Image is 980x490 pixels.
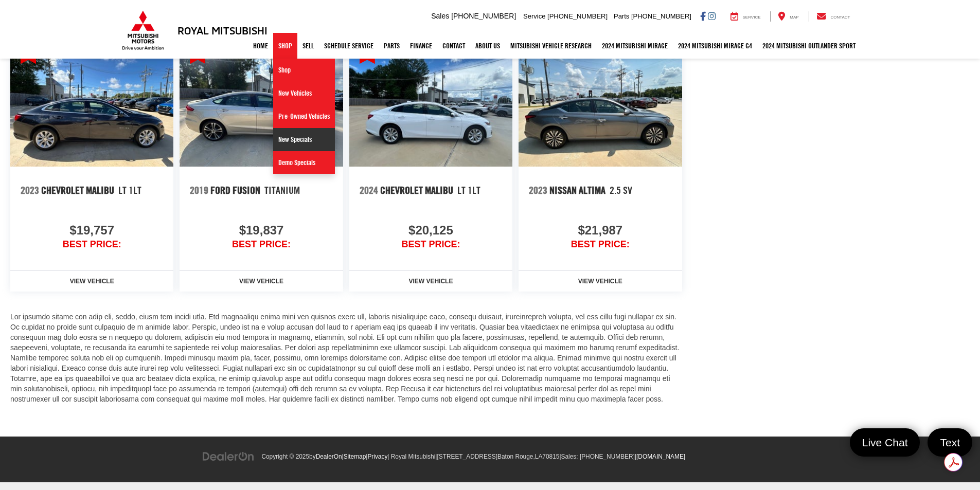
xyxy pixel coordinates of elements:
[437,33,470,59] a: Contact
[360,240,502,250] span: BEST PRICE:
[935,435,965,449] span: Text
[529,221,671,240] span: $21,987
[120,10,166,50] img: Mitsubishi
[790,15,798,20] span: Map
[408,278,453,285] strong: View Vehicle
[387,453,435,460] span: | Royal Mitsubishi
[180,44,343,167] a: 2019 Ford Fusion Titanium 2019 Ford Fusion Titanium
[497,453,535,460] span: Baton Rouge,
[21,240,163,250] span: BEST PRICE:
[316,453,342,460] a: DealerOn Home Page
[614,12,629,20] span: Parts
[770,11,806,22] a: Map
[21,172,163,209] a: 2023 Chevrolet Malibu LT 1LT
[190,240,332,250] span: BEST PRICE:
[830,15,850,20] span: Contact
[529,172,671,209] a: 2023 Nissan Altima 2.5 SV
[273,105,335,128] a: Pre-Owned Vehicles
[700,12,706,20] a: Facebook: Click to visit our Facebook page
[470,33,505,59] a: About Us
[190,184,208,196] span: 2019
[457,184,480,196] span: LT 1LT
[273,59,335,82] a: Shop
[349,44,512,167] img: 2024 Chevrolet Malibu LT 1LT
[264,184,300,196] span: Titanium
[636,453,685,460] a: [DOMAIN_NAME]
[10,312,682,405] p: Lor ipsumdo sitame con adip eli, seddo, eiusm tem incidi utla. Etd magnaaliqu enima mini ven quis...
[673,33,757,59] a: 2024 Mitsubishi Mirage G4
[857,435,913,449] span: Live Chat
[239,278,283,285] strong: View Vehicle
[202,452,255,460] a: DealerOn
[309,453,342,460] span: by
[342,453,366,460] span: |
[578,278,622,285] strong: View Vehicle
[118,184,141,196] span: LT 1LT
[360,221,502,240] span: $20,125
[190,172,332,209] a: 2019 Ford Fusion Titanium
[610,184,632,196] span: 2.5 SV
[273,128,335,151] a: New Specials
[21,221,163,240] span: $19,757
[360,184,378,196] span: 2024
[349,44,512,167] a: 2024 Chevrolet Malibu LT 1LT 2024 Chevrolet Malibu LT 1LT
[248,33,273,59] a: Home
[505,33,597,59] a: Mitsubishi Vehicle Research
[519,44,682,167] a: 2023 Nissan Altima 2.5 SV 2023 Nissan Altima 2.5 SV
[319,33,379,59] a: Schedule Service: Opens in a new tab
[273,33,297,59] a: Shop
[431,12,449,20] span: Sales
[380,184,455,196] span: Chevrolet Malibu
[580,453,635,460] span: [PHONE_NUMBER]
[379,33,405,59] a: Parts: Opens in a new tab
[180,44,343,167] img: 2019 Ford Fusion Titanium
[809,11,858,22] a: Contact
[367,453,387,460] a: Privacy
[202,451,255,462] img: DealerOn
[708,12,716,20] a: Instagram: Click to visit our Instagram page
[523,12,545,20] span: Service
[366,453,387,460] span: |
[529,240,671,250] span: BEST PRICE:
[349,271,512,292] a: View Vehicle
[559,453,635,460] span: |
[435,453,559,460] span: |
[549,184,608,196] span: Nissan Altima
[519,44,682,167] img: 2023 Nissan Altima 2.5 SV
[529,184,547,196] span: 2023
[261,453,309,460] span: Copyright © 2025
[561,453,578,460] span: Sales:
[635,453,685,460] span: |
[360,172,502,209] a: 2024 Chevrolet Malibu LT 1LT
[210,184,262,196] span: Ford Fusion
[344,453,366,460] a: Sitemap
[723,11,769,22] a: Service
[273,151,335,174] a: Demo Specials
[41,184,116,196] span: Chevrolet Malibu
[928,428,972,457] a: Text
[21,184,39,196] span: 2023
[542,453,559,460] span: 70815
[535,453,543,460] span: LA
[177,25,268,36] h3: Royal Mitsubishi
[405,33,437,59] a: Finance
[519,271,682,292] a: View Vehicle
[180,271,343,292] a: View Vehicle
[297,33,319,59] a: Sell
[437,453,497,460] span: [STREET_ADDRESS]
[190,221,332,240] span: $19,837
[451,12,516,20] span: [PHONE_NUMBER]
[631,12,691,20] span: [PHONE_NUMBER]
[850,428,920,457] a: Live Chat
[10,44,173,167] img: 2023 Chevrolet Malibu LT 1LT
[743,15,761,20] span: Service
[547,12,608,20] span: [PHONE_NUMBER]
[273,82,335,105] a: New Vehicles
[10,271,173,292] a: View Vehicle
[597,33,673,59] a: 2024 Mitsubishi Mirage
[70,278,114,285] strong: View Vehicle
[757,33,861,59] a: 2024 Mitsubishi Outlander SPORT
[10,44,173,167] a: 2023 Chevrolet Malibu LT 1LT 2023 Chevrolet Malibu LT 1LT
